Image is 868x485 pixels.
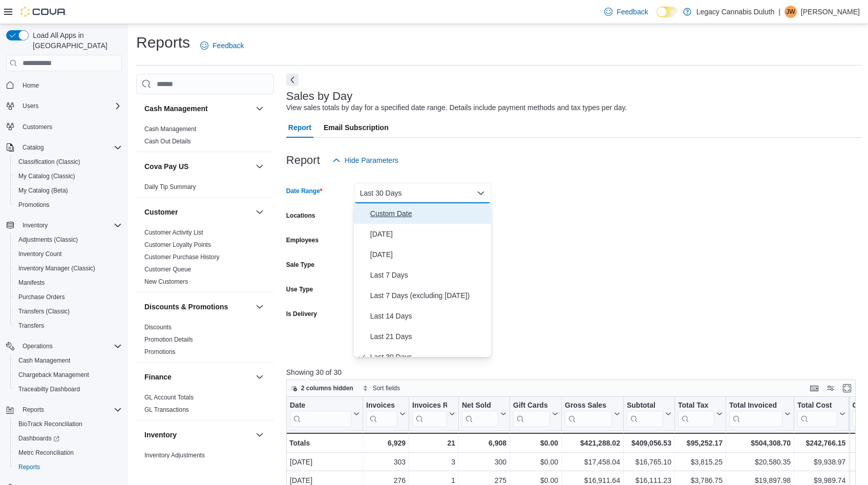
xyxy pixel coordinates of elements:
label: Is Delivery [286,310,317,318]
div: Joel Wilken-Simon [785,6,797,18]
button: Reports [2,403,126,417]
p: | [778,6,780,18]
button: Inventory Count [10,247,126,261]
span: Last 7 Days [370,269,487,281]
span: Classification (Classic) [18,158,80,166]
a: GL Transactions [144,406,189,413]
a: Cash Management [144,125,196,133]
span: Inventory Manager (Classic) [14,262,122,275]
div: [DATE] [290,456,359,469]
button: Discounts & Promotions [144,302,251,312]
a: Purchase Orders [14,291,69,303]
button: Total Cost [797,401,845,427]
span: Transfers (Classic) [14,305,122,318]
a: Dashboards [10,431,126,446]
span: Inventory [23,221,48,229]
div: $409,056.53 [627,437,671,449]
span: Custom Date [370,207,487,220]
button: Purchase Orders [10,290,126,304]
button: Cova Pay US [144,161,251,172]
button: Users [2,99,126,113]
button: Operations [18,340,57,352]
label: Use Type [286,285,313,293]
span: Chargeback Management [18,371,89,379]
div: 21 [412,437,455,449]
span: 2 columns hidden [301,384,353,392]
span: Inventory Count [18,250,62,258]
div: Discounts & Promotions [136,321,274,362]
span: My Catalog (Beta) [14,184,122,197]
button: Inventory Manager (Classic) [10,261,126,276]
span: Inventory [18,219,122,231]
a: Classification (Classic) [14,156,84,168]
a: Inventory Count [14,248,66,260]
button: Customer [144,207,251,217]
button: Finance [144,372,251,382]
button: Invoices Sold [366,401,406,427]
span: Customer Purchase History [144,253,220,261]
div: Total Cost [797,401,837,411]
span: Load All Apps in [GEOGRAPHIC_DATA] [29,30,122,51]
button: Transfers [10,319,126,333]
div: Gross Sales [565,401,612,411]
button: Reports [18,404,48,416]
button: My Catalog (Beta) [10,183,126,198]
span: Metrc Reconciliation [18,449,74,457]
div: Total Tax [678,401,714,411]
span: Cash Out Details [144,137,191,145]
button: Sort fields [358,382,404,394]
span: Purchase Orders [14,291,122,303]
a: New Customers [144,278,188,285]
div: Net Sold [462,401,498,427]
span: Adjustments (Classic) [14,234,122,246]
span: Email Subscription [324,117,389,138]
a: Customer Queue [144,266,191,273]
span: Last 7 Days (excluding [DATE]) [370,289,487,302]
div: 6,929 [366,437,406,449]
p: Showing 30 of 30 [286,367,862,377]
span: Home [18,78,122,91]
a: Feedback [196,35,248,56]
span: Traceabilty Dashboard [14,383,122,395]
a: Reports [14,461,44,473]
button: Subtotal [627,401,671,427]
a: BioTrack Reconciliation [14,418,87,430]
span: Traceabilty Dashboard [18,385,80,393]
span: Chargeback Management [14,369,122,381]
div: $242,766.15 [797,437,845,449]
a: Inventory Adjustments [144,452,205,459]
label: Date Range [286,187,323,195]
div: Total Invoiced [729,401,782,411]
p: Legacy Cannabis Duluth [696,6,775,18]
button: Gross Sales [565,401,620,427]
label: Sale Type [286,261,314,269]
div: Cash Management [136,123,274,152]
div: $504,308.70 [729,437,791,449]
a: Discounts [144,324,172,331]
button: Metrc Reconciliation [10,446,126,460]
button: Last 30 Days [354,183,491,203]
h3: Report [286,154,320,166]
a: Adjustments (Classic) [14,234,82,246]
div: Total Invoiced [729,401,782,427]
span: My Catalog (Classic) [14,170,122,182]
div: Gift Card Sales [513,401,550,427]
button: Net Sold [462,401,506,427]
button: Display options [824,382,837,394]
span: Reports [14,461,122,473]
a: Transfers (Classic) [14,305,74,318]
button: Operations [2,339,126,353]
button: Total Invoiced [729,401,791,427]
span: BioTrack Reconciliation [18,420,82,428]
button: Promotions [10,198,126,212]
span: Cash Management [18,356,70,365]
div: Cova Pay US [136,181,274,197]
span: GL Account Totals [144,393,194,402]
span: Last 30 Days [370,351,487,363]
span: Transfers [14,320,122,332]
div: 300 [462,456,506,469]
button: Catalog [18,141,48,154]
span: Last 21 Days [370,330,487,343]
button: Enter fullscreen [841,382,853,394]
span: Catalog [23,143,44,152]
